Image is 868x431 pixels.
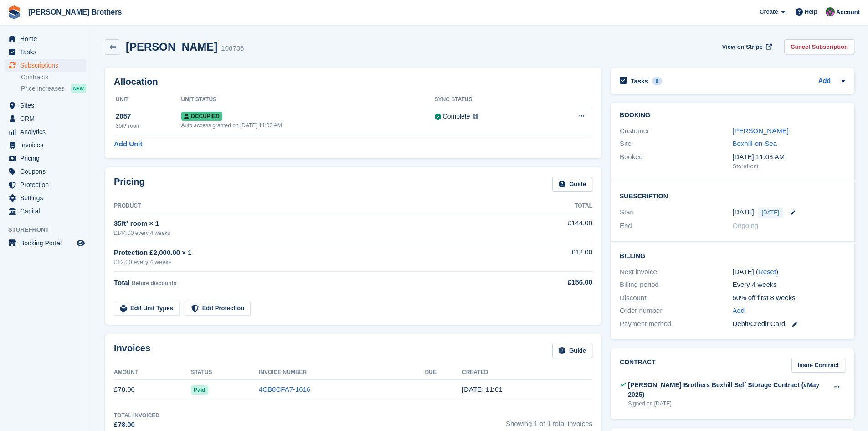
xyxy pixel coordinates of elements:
div: Storefront [733,162,845,171]
div: Every 4 weeks [733,280,845,290]
div: NEW [71,84,86,93]
td: £144.00 [519,213,592,242]
img: stora-icon-8386f47178a22dfd0bd8f6a31ec36ba5ce8667c1dd55bd0f319d3a0aa187defe.svg [7,5,21,19]
div: Auto access granted on [DATE] 11:03 AM [181,121,435,130]
div: Start [620,207,732,218]
span: Analytics [20,125,75,138]
a: Add [733,306,745,316]
div: Signed on [DATE] [628,400,828,408]
div: £144.00 every 4 weeks [114,229,519,237]
time: 2025-09-18 10:01:48 UTC [462,385,503,393]
th: Product [114,199,519,213]
a: Cancel Subscription [784,39,854,54]
span: Before discounts [132,280,176,286]
div: £78.00 [114,420,159,430]
span: Storefront [8,225,91,234]
a: menu [5,165,86,178]
span: Pricing [20,152,75,165]
span: Occupied [181,112,222,121]
a: menu [5,46,86,58]
h2: Booking [620,112,845,119]
div: 108736 [221,43,244,54]
span: Help [805,7,817,16]
a: menu [5,139,86,151]
span: Settings [20,192,75,204]
th: Amount [114,365,191,380]
a: View on Stripe [719,39,774,54]
a: menu [5,205,86,218]
div: End [620,221,732,231]
a: Reset [758,268,776,275]
time: 2025-09-18 00:00:00 UTC [733,207,754,218]
div: Next invoice [620,267,732,277]
div: 50% off first 8 weeks [733,293,845,303]
span: Paid [191,385,208,395]
span: Capital [20,205,75,218]
th: Due [425,365,462,380]
a: Edit Unit Types [114,301,180,316]
a: Guide [552,343,592,358]
span: View on Stripe [722,42,763,52]
div: 2057 [116,111,181,122]
th: Status [191,365,259,380]
th: Sync Status [435,93,544,107]
h2: [PERSON_NAME] [126,41,217,53]
th: Unit [114,93,181,107]
td: £12.00 [519,242,592,272]
a: 4CB8CFA7-1616 [259,385,310,393]
div: [PERSON_NAME] Brothers Bexhill Self Storage Contract (vMay 2025) [628,380,828,400]
a: menu [5,178,86,191]
div: Billing period [620,280,732,290]
img: icon-info-grey-7440780725fd019a000dd9b08b2336e03edf1995a4989e88bcd33f0948082b44.svg [473,114,478,119]
a: Preview store [75,238,86,249]
div: [DATE] 11:03 AM [733,152,845,162]
th: Total [519,199,592,213]
img: Nick Wright [826,7,835,16]
a: Price increases NEW [21,83,86,93]
a: menu [5,99,86,112]
a: Bexhill-on-Sea [733,140,777,147]
div: 0 [652,77,663,85]
a: menu [5,192,86,204]
div: Debit/Credit Card [733,319,845,329]
div: Payment method [620,319,732,329]
h2: Pricing [114,177,145,192]
span: Coupons [20,165,75,178]
span: Create [760,7,778,16]
a: [PERSON_NAME] Brothers [25,5,125,20]
th: Unit Status [181,93,435,107]
div: Discount [620,293,732,303]
a: Guide [552,177,592,192]
span: Invoices [20,139,75,151]
a: menu [5,152,86,165]
a: menu [5,32,86,45]
div: 35ft² room × 1 [114,218,519,229]
span: Tasks [20,46,75,58]
h2: Billing [620,251,845,260]
h2: Tasks [631,77,648,85]
a: menu [5,59,86,72]
span: Protection [20,178,75,191]
div: Site [620,139,732,149]
div: Order number [620,306,732,316]
span: Home [20,32,75,45]
span: Account [836,8,860,17]
th: Created [462,365,592,380]
span: CRM [20,112,75,125]
a: Issue Contract [791,358,845,373]
span: Sites [20,99,75,112]
div: Total Invoiced [114,411,159,420]
div: Complete [443,112,470,121]
span: Subscriptions [20,59,75,72]
a: Add Unit [114,139,142,150]
a: menu [5,237,86,249]
span: [DATE] [758,207,783,218]
h2: Subscription [620,191,845,200]
span: Price increases [21,84,65,93]
div: Customer [620,126,732,136]
div: £156.00 [519,277,592,288]
div: Booked [620,152,732,171]
a: Add [818,76,831,87]
div: Protection £2,000.00 × 1 [114,248,519,258]
h2: Invoices [114,343,150,358]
